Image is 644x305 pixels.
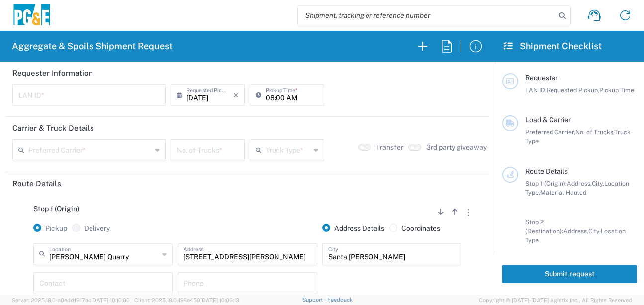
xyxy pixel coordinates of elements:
[322,224,384,233] label: Address Details
[12,179,61,189] h2: Route Details
[599,86,634,94] span: Pickup Time
[389,224,440,233] label: Coordinates
[200,297,239,303] span: [DATE] 10:06:13
[12,40,173,52] h2: Aggregate & Spoils Shipment Request
[12,297,130,303] span: Server: 2025.18.0-a0edd1917ac
[233,87,239,103] i: ×
[479,296,632,305] span: Copyright © [DATE]-[DATE] Agistix Inc., All Rights Reserved
[134,297,239,303] span: Client: 2025.18.0-198a450
[563,227,588,235] span: Address,
[525,180,567,187] span: Stop 1 (Origin):
[302,297,327,303] a: Support
[575,128,614,136] span: No. of Trucks,
[525,167,568,175] span: Route Details
[525,74,558,82] span: Requester
[588,227,601,235] span: City,
[33,205,79,213] span: Stop 1 (Origin)
[592,180,604,187] span: City,
[91,297,130,303] span: [DATE] 10:10:00
[426,143,487,152] label: 3rd party giveaway
[12,123,94,133] h2: Carrier & Truck Details
[12,68,93,78] h2: Requester Information
[525,116,571,124] span: Load & Carrier
[525,128,575,136] span: Preferred Carrier,
[525,86,547,94] span: LAN ID,
[298,6,555,25] input: Shipment, tracking or reference number
[540,189,586,196] span: Material Hauled
[502,265,637,283] button: Submit request
[525,218,563,235] span: Stop 2 (Destination):
[504,40,602,52] h2: Shipment Checklist
[12,4,52,27] img: pge
[567,180,592,187] span: Address,
[547,86,599,94] span: Requested Pickup,
[327,297,353,303] a: Feedback
[376,143,403,152] label: Transfer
